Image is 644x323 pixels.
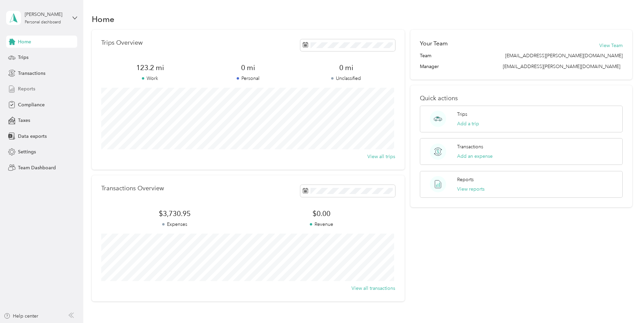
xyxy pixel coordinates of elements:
h1: Home [92,16,114,23]
span: Transactions [18,70,45,77]
span: Compliance [18,101,45,108]
span: Taxes [18,117,30,124]
p: Expenses [101,221,248,228]
p: Unclassified [297,75,395,82]
span: Team Dashboard [18,164,56,171]
span: Trips [18,54,28,61]
span: [EMAIL_ADDRESS][PERSON_NAME][DOMAIN_NAME] [505,52,623,59]
span: Home [18,38,31,45]
button: Help center [4,313,38,320]
button: Add an expense [457,153,493,160]
p: Reports [457,176,474,183]
iframe: Everlance-gr Chat Button Frame [606,285,644,323]
span: $0.00 [248,209,395,218]
p: Personal [199,75,297,82]
p: Quick actions [420,95,623,102]
span: 123.2 mi [101,63,199,72]
button: View reports [457,186,485,193]
button: View all trips [367,153,395,160]
button: View all transactions [351,285,395,292]
span: 0 mi [297,63,395,72]
div: Personal dashboard [25,20,61,24]
span: $3,730.95 [101,209,248,218]
span: Team [420,52,431,59]
p: Transactions [457,143,483,150]
div: [PERSON_NAME] [25,11,67,18]
p: Trips Overview [101,39,143,46]
button: View Team [599,42,623,49]
p: Transactions Overview [101,185,164,192]
p: Trips [457,111,467,118]
p: Revenue [248,221,395,228]
span: [EMAIL_ADDRESS][PERSON_NAME][DOMAIN_NAME] [503,64,620,69]
span: 0 mi [199,63,297,72]
span: Manager [420,63,439,70]
button: Add a trip [457,120,479,127]
span: Settings [18,148,36,155]
span: Data exports [18,133,47,140]
p: Work [101,75,199,82]
h2: Your Team [420,39,448,48]
span: Reports [18,85,35,92]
